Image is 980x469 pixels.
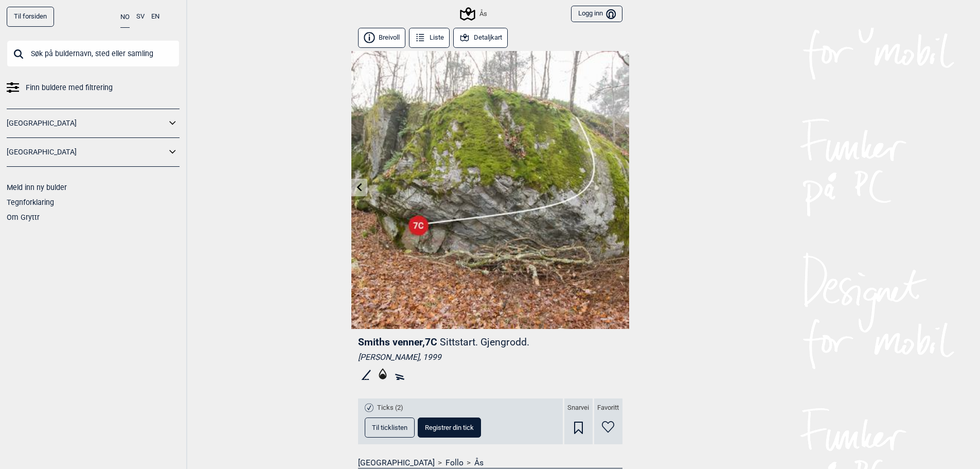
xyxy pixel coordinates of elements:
[597,404,619,412] span: Favoritt
[474,458,484,468] a: Ås
[7,145,166,160] a: [GEOGRAPHIC_DATA]
[358,28,406,48] button: Breivoll
[372,424,407,431] span: Til ticklisten
[7,40,180,67] input: Søk på buldernavn, sted eller samling
[377,404,403,412] span: Ticks (2)
[7,198,54,206] a: Tegnforklaring
[358,458,435,468] a: [GEOGRAPHIC_DATA]
[453,28,508,48] button: Detaljkart
[151,7,159,27] button: EN
[351,51,629,329] img: Smiths venner 201109
[446,458,464,468] a: Follo
[440,336,529,348] p: Sittstart. Gjengrodd.
[120,7,130,28] button: NO
[7,7,54,27] a: Til forsiden
[418,418,481,438] button: Registrer din tick
[571,6,622,23] button: Logg inn
[7,80,180,95] a: Finn buldere med filtrering
[358,458,622,468] nav: > >
[461,8,487,20] div: Ås
[136,7,145,27] button: SV
[358,336,437,348] span: Smiths venner , 7C
[409,28,450,48] button: Liste
[26,80,113,95] span: Finn buldere med filtrering
[564,398,593,444] div: Snarvei
[7,116,166,131] a: [GEOGRAPHIC_DATA]
[7,213,40,221] a: Om Gryttr
[358,352,622,362] div: [PERSON_NAME], 1999
[365,418,415,438] button: Til ticklisten
[7,183,67,192] a: Meld inn ny bulder
[425,424,474,431] span: Registrer din tick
